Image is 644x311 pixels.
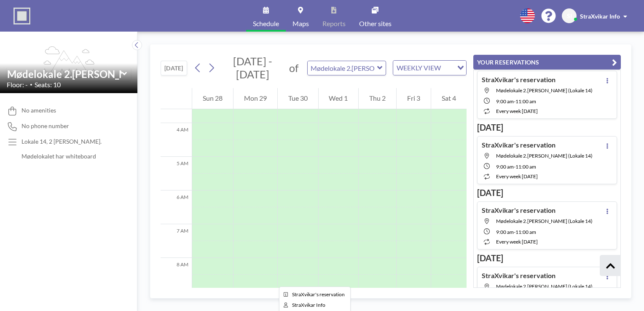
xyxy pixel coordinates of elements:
[496,164,514,170] span: 9:00 AM
[515,164,536,170] span: 11:00 AM
[21,122,69,130] span: No phone number
[514,229,515,235] span: -
[161,190,192,224] div: 6 AM
[496,153,593,159] span: Mødelokale 2.sal (Lokale 14)
[496,283,593,290] span: Mødelokale 2.sal (Lokale 14)
[397,88,431,109] div: Fri 3
[514,98,515,105] span: -
[515,98,536,105] span: 11:00 AM
[7,68,122,80] input: Mødelokale 2.sal (Lokale 14)
[161,224,192,258] div: 7 AM
[161,61,187,75] button: [DATE]
[496,108,538,114] span: every week [DATE]
[161,123,192,157] div: 4 AM
[292,20,309,27] span: Maps
[482,271,555,280] h4: StraXvikar's reservation
[359,20,392,27] span: Other sites
[567,12,572,20] span: SI
[161,258,192,292] div: 8 AM
[482,141,555,149] h4: StraXvikar's reservation
[514,164,515,170] span: -
[477,188,617,198] h3: [DATE]
[319,88,359,109] div: Wed 1
[253,20,279,27] span: Schedule
[35,80,61,89] span: Seats: 10
[431,88,467,109] div: Sat 4
[289,62,298,75] span: of
[30,82,32,87] span: •
[13,8,30,24] img: organization-logo
[161,157,192,190] div: 5 AM
[496,87,593,94] span: Mødelokale 2.sal (Lokale 14)
[580,13,620,20] span: StraXvikar Info
[21,138,102,145] p: Lokale 14, 2 [PERSON_NAME].
[21,153,102,160] p: Mødelokalet har whiteboard
[233,55,272,80] span: [DATE] - [DATE]
[393,61,466,75] div: Search for option
[7,80,28,89] span: Floor: -
[496,218,593,224] span: Mødelokale 2.sal (Lokale 14)
[359,88,396,109] div: Thu 2
[477,122,617,133] h3: [DATE]
[473,55,621,70] button: YOUR RESERVATIONS
[192,88,233,109] div: Sun 28
[496,98,514,105] span: 9:00 AM
[482,206,555,214] h4: StraXvikar's reservation
[395,62,443,73] span: WEEKLY VIEW
[496,173,538,180] span: every week [DATE]
[496,239,538,245] span: every week [DATE]
[292,291,345,298] span: StraXvikar's reservation
[443,62,452,73] input: Search for option
[515,229,536,235] span: 11:00 AM
[278,88,318,109] div: Tue 30
[21,107,56,114] span: No amenities
[292,302,325,308] span: StraXvikar Info
[322,20,346,27] span: Reports
[233,88,277,109] div: Mon 29
[477,253,617,263] h3: [DATE]
[482,75,555,84] h4: StraXvikar's reservation
[308,61,377,75] input: Mødelokale 2.sal (Lokale 14)
[496,229,514,235] span: 9:00 AM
